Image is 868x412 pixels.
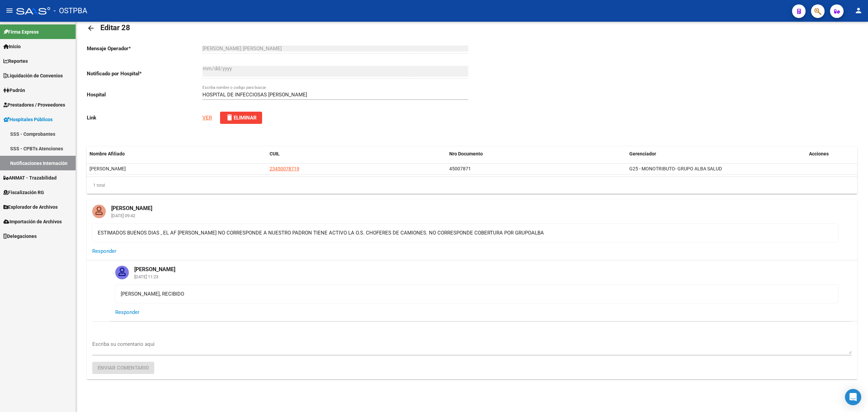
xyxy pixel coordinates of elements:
[87,91,202,98] p: Hospital
[54,3,87,18] span: - OSTPBA
[3,174,57,182] span: ANMAT - Trazabilidad
[3,189,44,196] span: Fiscalización RG
[106,213,158,218] mat-card-subtitle: [DATE] 09:42
[129,275,181,279] mat-card-subtitle: [DATE] 11:23
[225,113,234,121] mat-icon: delete
[90,151,125,156] span: Nombre Afiliado
[449,151,483,156] span: Nro Documento
[87,45,202,52] p: Mensaje Operador
[100,23,130,32] span: Editar 28
[87,114,202,121] p: Link
[3,43,21,50] span: Inicio
[106,199,158,212] mat-card-title: [PERSON_NAME]
[270,166,299,171] span: 23450078719
[3,232,37,240] span: Delegaciones
[806,147,857,161] datatable-header-cell: Acciones
[449,166,471,171] span: 45007871
[92,245,116,257] button: Responder
[447,147,627,161] datatable-header-cell: Nro Documento
[115,306,139,318] button: Responder
[87,147,267,161] datatable-header-cell: Nombre Afiliado
[3,116,53,123] span: Hospitales Públicos
[90,166,126,171] span: AYALA MATEO NICOLAS
[854,6,863,15] mat-icon: person
[629,166,722,171] span: G25 - MONOTRIBUTO- GRUPO ALBA SALUD
[3,218,62,225] span: Importación de Archivos
[267,147,447,161] datatable-header-cell: CUIL
[98,229,833,237] div: ESTIMADOS BUENOS DIAS , EL AF [PERSON_NAME] NO CORRESPONDE A NUESTRO PADRON TIENE ACTIVO LA O.S. ...
[87,24,95,32] mat-icon: arrow_back
[115,309,139,315] span: Responder
[87,70,202,77] p: Notificado por Hospital
[627,147,807,161] datatable-header-cell: Gerenciador
[3,72,63,79] span: Liquidación de Convenios
[809,151,829,156] span: Acciones
[5,6,14,15] mat-icon: menu
[270,151,280,156] span: CUIL
[92,248,116,254] span: Responder
[87,177,857,194] div: 1 total
[845,389,861,405] div: Open Intercom Messenger
[3,28,39,36] span: Firma Express
[98,365,149,371] span: Enviar comentario
[202,115,212,121] a: VER
[3,203,58,211] span: Explorador de Archivos
[629,151,656,156] span: Gerenciador
[121,290,833,298] div: [PERSON_NAME], RECIBIDO
[3,87,25,94] span: Padrón
[3,57,28,65] span: Reportes
[129,260,181,273] mat-card-title: [PERSON_NAME]
[220,112,262,124] button: Eliminar
[225,115,257,121] span: Eliminar
[3,101,65,109] span: Prestadores / Proveedores
[92,362,154,374] button: Enviar comentario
